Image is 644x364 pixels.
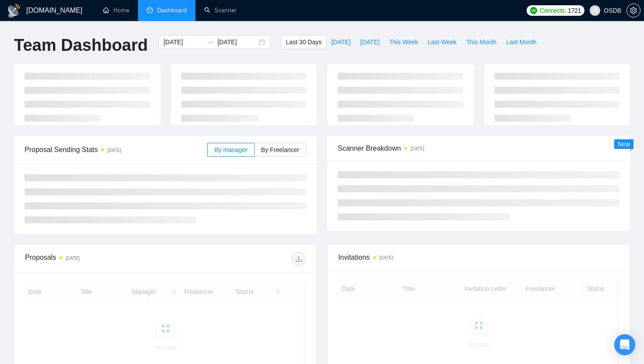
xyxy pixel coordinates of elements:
span: 1721 [568,6,581,15]
button: [DATE] [326,35,355,49]
a: homeHome [103,7,129,14]
span: swap-right [207,39,214,46]
span: This Week [389,37,418,47]
span: Connects: [540,6,566,15]
span: [DATE] [331,37,350,47]
span: This Month [466,37,496,47]
input: End date [217,37,257,47]
button: Last Month [501,35,541,49]
img: upwork-logo.png [530,7,537,14]
span: Scanner Breakdown [338,143,619,154]
span: Last 30 Days [286,37,322,47]
img: logo [7,4,21,18]
span: setting [627,7,640,14]
button: Last Week [423,35,461,49]
span: Dashboard [157,7,187,14]
time: [DATE] [66,256,79,261]
h1: Team Dashboard [14,35,148,56]
span: [DATE] [360,37,379,47]
span: Invitations [338,252,619,263]
button: This Week [384,35,423,49]
span: Proposal Sending Stats [25,144,207,155]
time: [DATE] [410,146,424,151]
span: dashboard [147,7,153,13]
span: Last Month [506,37,536,47]
span: Last Week [428,37,456,47]
span: By Freelancer [261,146,299,153]
button: This Month [461,35,501,49]
input: Start date [163,37,203,47]
button: setting [626,4,640,18]
time: [DATE] [379,255,393,260]
a: searchScanner [204,7,237,14]
a: setting [626,7,640,14]
button: Last 30 Days [281,35,326,49]
time: [DATE] [107,148,121,153]
div: Proposals [25,252,166,266]
span: user [592,7,598,14]
button: [DATE] [355,35,384,49]
span: to [207,39,214,46]
span: New [618,141,630,148]
span: By manager [214,146,247,153]
div: Open Intercom Messenger [614,334,635,355]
